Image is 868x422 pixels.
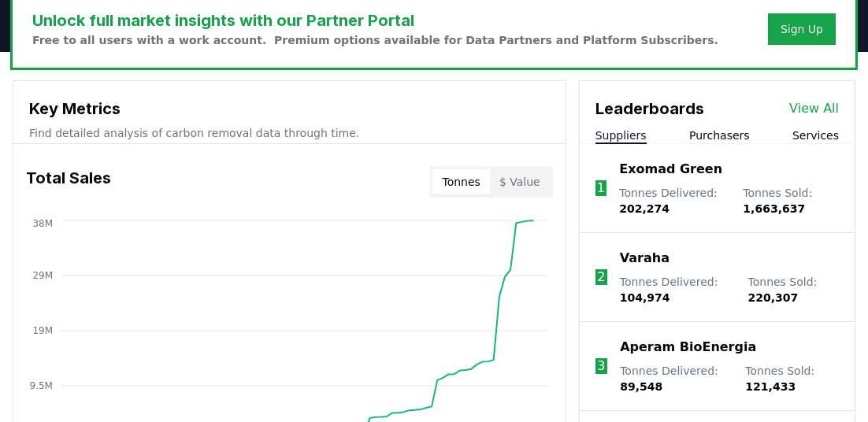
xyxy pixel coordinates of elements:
a: Aperam BioEnergia [620,338,756,357]
span: 220,307 [748,291,799,304]
tspan: 29M [32,270,53,281]
p: 2 [597,268,605,287]
tspan: 38M [32,218,53,229]
h3: Key Metrics [29,97,550,120]
h3: Total Sales [26,166,111,198]
h3: Unlock full market insights with our Partner Portal [32,9,718,32]
button: Services [792,128,839,143]
span: 1,663,637 [743,202,805,215]
button: Tonnes [432,169,489,194]
p: Tonnes Sold : [745,363,839,394]
p: Tonnes Delivered : [620,274,733,305]
p: Free to all users with a work account. Premium options available for Data Partners and Platform S... [32,32,718,48]
span: 121,433 [745,380,796,393]
p: 1 [597,179,605,198]
button: Sign Up [768,13,836,45]
h3: Leaderboards [595,97,704,120]
button: Suppliers [595,128,647,143]
a: View All [789,99,839,118]
a: Varaha [620,249,670,268]
span: 202,274 [619,202,670,215]
a: Sign Up [781,21,823,37]
p: Tonnes Delivered : [619,185,727,217]
tspan: 9.5M [30,380,53,391]
a: Exomad Green [619,160,722,179]
p: Tonnes Delivered : [620,363,729,394]
p: Find detailed analysis of carbon removal data through time. [29,125,550,141]
button: $ Value [490,169,550,194]
span: 89,548 [620,380,662,393]
tspan: 19M [32,325,53,336]
p: 3 [597,357,605,376]
button: Purchasers [689,128,750,143]
p: Tonnes Sold : [748,274,839,305]
p: Tonnes Sold : [743,185,839,217]
span: 104,974 [620,291,670,304]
